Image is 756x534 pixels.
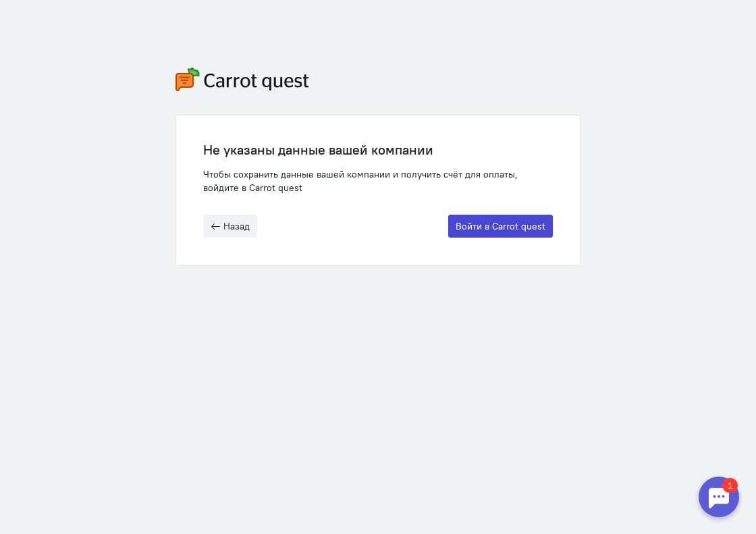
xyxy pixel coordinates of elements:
[30,8,46,23] div: 1
[203,142,553,157] div: Не указаны данные вашей компании
[175,68,309,91] img: carrot-quest-logo.svg
[203,215,257,238] button: Назад
[223,220,250,232] span: Назад
[203,167,553,194] div: Чтобы сохранить данные вашей компании и получить счёт для оплаты, войдите в Carrot quest
[448,215,553,238] button: Войти в Carrot quest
